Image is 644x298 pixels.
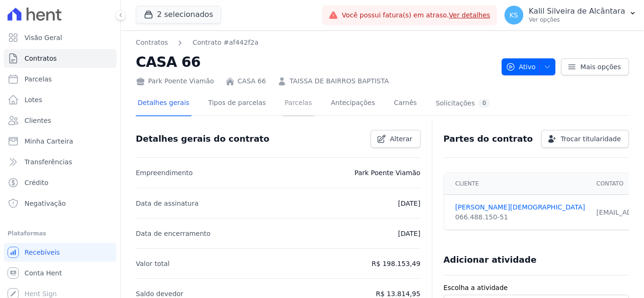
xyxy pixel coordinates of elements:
button: 2 selecionados [136,6,221,24]
a: Minha Carteira [4,132,116,151]
a: Parcelas [283,91,314,116]
nav: Breadcrumb [136,38,494,48]
span: Alterar [390,134,413,144]
a: Conta Hent [4,264,116,282]
a: Antecipações [329,91,377,116]
div: 066.488.150-51 [455,212,585,222]
a: Alterar [371,130,421,148]
span: Recebíveis [25,248,60,257]
a: CASA 66 [238,76,266,86]
a: Lotes [4,90,116,109]
button: KS Kalil Silveira de Alcântara Ver opções [497,2,644,28]
span: Ativo [506,58,536,75]
p: [DATE] [398,198,420,209]
p: Empreendimento [136,167,193,178]
a: Crédito [4,173,116,192]
span: Contratos [25,54,57,63]
span: Clientes [25,116,51,125]
span: Lotes [25,95,42,105]
h3: Partes do contrato [444,133,533,145]
span: KS [510,12,518,18]
a: Trocar titularidade [541,130,629,148]
a: Carnês [392,91,419,116]
div: Plataformas [8,228,113,239]
h3: Detalhes gerais do contrato [136,133,269,145]
a: Contratos [4,49,116,68]
a: Visão Geral [4,28,116,47]
span: Negativação [25,199,66,208]
p: Park Poente Viamão [355,167,421,178]
label: Escolha a atividade [444,283,629,293]
a: Contrato #af442f2a [192,38,258,48]
span: Trocar titularidade [561,134,621,144]
p: Kalil Silveira de Alcântara [529,7,625,16]
span: Conta Hent [25,268,62,278]
h3: Adicionar atividade [444,254,537,266]
a: TAISSA DE BAIRROS BAPTISTA [289,76,389,86]
a: Transferências [4,153,116,171]
span: Parcelas [25,74,52,84]
p: R$ 198.153,49 [372,258,420,269]
a: Negativação [4,194,116,213]
span: Você possui fatura(s) em atraso. [342,10,490,20]
span: Visão Geral [25,33,62,42]
span: Transferências [25,157,72,167]
p: Data de encerramento [136,228,211,239]
div: 0 [479,99,490,108]
p: [DATE] [398,228,420,239]
div: Solicitações [436,99,490,108]
a: Mais opções [561,58,629,75]
span: Crédito [25,178,49,187]
a: Solicitações0 [434,91,492,116]
a: Contratos [136,38,168,48]
a: Ver detalhes [449,11,490,19]
span: Minha Carteira [25,137,73,146]
a: Recebíveis [4,243,116,262]
a: [PERSON_NAME][DEMOGRAPHIC_DATA] [455,202,585,212]
p: Valor total [136,258,170,269]
p: Ver opções [529,16,625,24]
a: Parcelas [4,70,116,89]
button: Ativo [502,58,556,75]
span: Mais opções [580,62,621,72]
a: Detalhes gerais [136,91,191,116]
a: Tipos de parcelas [206,91,268,116]
div: Park Poente Viamão [136,76,214,86]
h2: CASA 66 [136,51,494,72]
p: Data de assinatura [136,198,198,209]
nav: Breadcrumb [136,38,258,48]
th: Cliente [444,173,591,195]
a: Clientes [4,111,116,130]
